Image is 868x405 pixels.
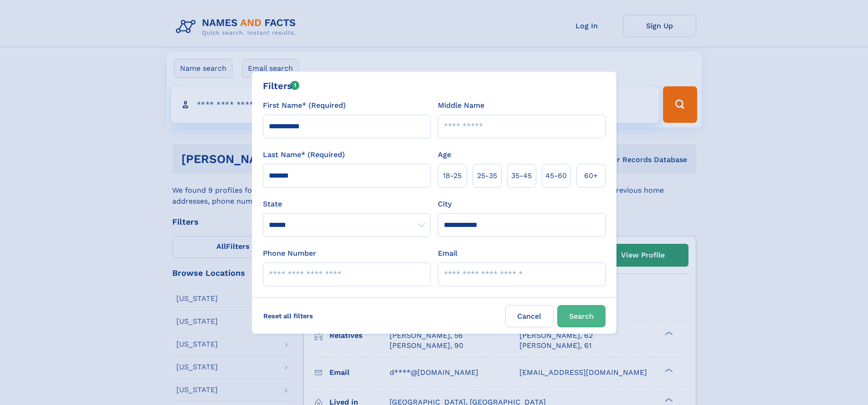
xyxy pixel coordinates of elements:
label: Middle Name [438,100,484,111]
label: Cancel [505,305,554,327]
span: 35‑45 [511,170,532,181]
label: Phone Number [263,248,316,259]
label: Age [438,149,451,160]
span: 25‑35 [477,170,497,181]
label: State [263,199,431,210]
span: 18‑25 [443,170,462,181]
label: Reset all filters [257,305,319,327]
label: City [438,199,452,210]
label: Last Name* (Required) [263,149,345,160]
label: First Name* (Required) [263,100,346,111]
label: Email [438,248,457,259]
span: 45‑60 [545,170,567,181]
div: Filters [263,79,300,93]
span: 60+ [584,170,598,181]
button: Search [557,305,606,327]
